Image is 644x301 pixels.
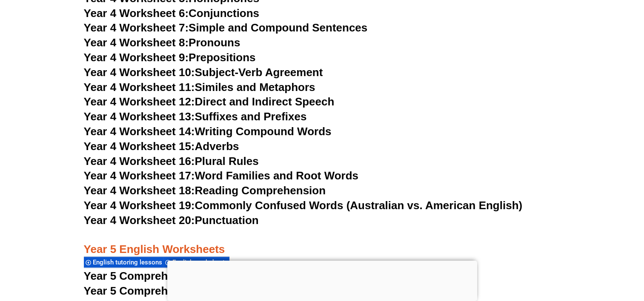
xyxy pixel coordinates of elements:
iframe: Chat Widget [502,205,644,301]
div: English worksheets [163,256,229,268]
span: English tutoring lessons [93,258,165,266]
h3: Year 5 English Worksheets [84,228,561,257]
a: Year 4 Worksheet 15:Adverbs [84,140,239,153]
a: Year 4 Worksheet 14:Writing Compound Words [84,125,332,138]
a: Year 4 Worksheet 6:Conjunctions [84,7,260,20]
a: Year 4 Worksheet 10:Subject-Verb Agreement [84,66,323,79]
span: Year 4 Worksheet 8: [84,36,189,49]
iframe: Advertisement [167,261,477,299]
a: Year 4 Worksheet 13:Suffixes and Prefixes [84,110,307,123]
span: Year 4 Worksheet 18: [84,184,195,197]
span: Year 4 Worksheet 14: [84,125,195,138]
a: Year 4 Worksheet 8:Pronouns [84,36,240,49]
a: Year 4 Worksheet 7:Simple and Compound Sentences [84,21,368,34]
span: Year 4 Worksheet 17: [84,169,195,182]
a: Year 4 Worksheet 12:Direct and Indirect Speech [84,95,335,108]
a: Year 4 Worksheet 17:Word Families and Root Words [84,169,358,182]
span: Year 4 Worksheet 13: [84,110,195,123]
a: Year 4 Worksheet 18:Reading Comprehension [84,184,326,197]
span: Year 4 Worksheet 19: [84,199,195,212]
span: Year 4 Worksheet 15: [84,140,195,153]
span: Year 4 Worksheet 12: [84,95,195,108]
a: Year 5 Comprehension Worksheet 2: The Animal Detective [84,284,391,297]
span: Year 4 Worksheet 6: [84,7,189,20]
span: Year 4 Worksheet 16: [84,155,195,168]
span: Year 4 Worksheet 7: [84,21,189,34]
a: Year 4 Worksheet 16:Plural Rules [84,155,259,168]
span: Year 4 Worksheet 9: [84,51,189,64]
a: Year 4 Worksheet 9:Prepositions [84,51,256,64]
span: Year 4 Worksheet 20: [84,214,195,227]
a: Year 5 Comprehension Worksheet 1: The Magical Bookstore [84,270,400,282]
span: Year 4 Worksheet 10: [84,66,195,79]
a: Year 4 Worksheet 20:Punctuation [84,214,259,227]
a: Year 4 Worksheet 11:Similes and Metaphors [84,81,315,94]
div: English tutoring lessons [84,256,163,268]
span: English worksheets [172,258,231,266]
span: Year 4 Worksheet 11: [84,81,195,94]
a: Year 4 Worksheet 19:Commonly Confused Words (Australian vs. American English) [84,199,523,212]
